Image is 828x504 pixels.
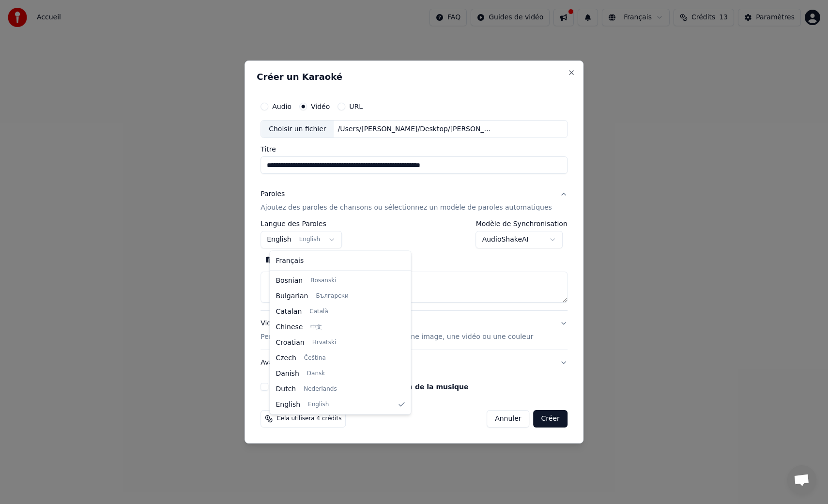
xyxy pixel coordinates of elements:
[307,369,325,377] span: Dansk
[316,292,348,300] span: Български
[304,385,337,393] span: Nederlands
[309,307,328,315] span: Català
[312,338,337,346] span: Hrvatski
[276,337,305,347] span: Croatian
[276,291,308,301] span: Bulgarian
[276,368,299,378] span: Danish
[276,322,303,332] span: Chinese
[276,306,302,316] span: Catalan
[276,384,296,394] span: Dutch
[304,354,326,362] span: Čeština
[308,400,329,408] span: English
[276,256,304,266] span: Français
[276,275,303,285] span: Bosnian
[310,323,322,331] span: 中文
[310,276,336,284] span: Bosanski
[276,399,301,409] span: English
[276,353,296,363] span: Czech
